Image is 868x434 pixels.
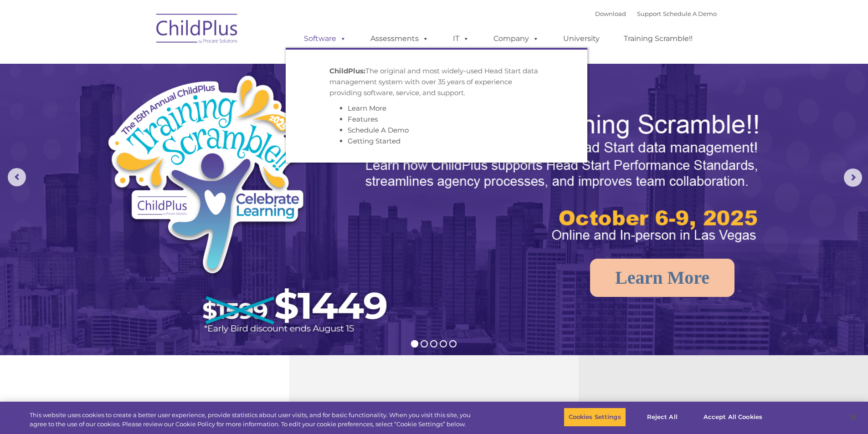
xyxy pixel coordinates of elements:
[634,408,691,427] button: Reject All
[348,126,409,134] a: Schedule A Demo
[127,60,154,67] span: Last name
[361,30,438,48] a: Assessments
[30,411,478,429] div: This website uses cookies to create a better user experience, provide statistics about user visit...
[564,408,626,427] button: Cookies Settings
[637,10,661,17] a: Support
[484,30,548,48] a: Company
[444,30,478,48] a: IT
[329,66,365,75] strong: ChildPlus:
[595,10,626,17] a: Download
[348,115,378,123] a: Features
[554,30,609,48] a: University
[615,30,702,48] a: Training Scramble!!
[329,66,544,98] p: The original and most widely-used Head Start data management system with over 35 years of experie...
[348,104,386,112] a: Learn More
[127,97,165,104] span: Phone number
[663,10,717,17] a: Schedule A Demo
[595,10,717,17] font: |
[152,7,243,53] img: ChildPlus by Procare Solutions
[699,408,767,427] button: Accept All Cookies
[590,259,734,297] a: Learn More
[295,30,355,48] a: Software
[348,137,401,145] a: Getting Started
[843,407,863,427] button: Close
